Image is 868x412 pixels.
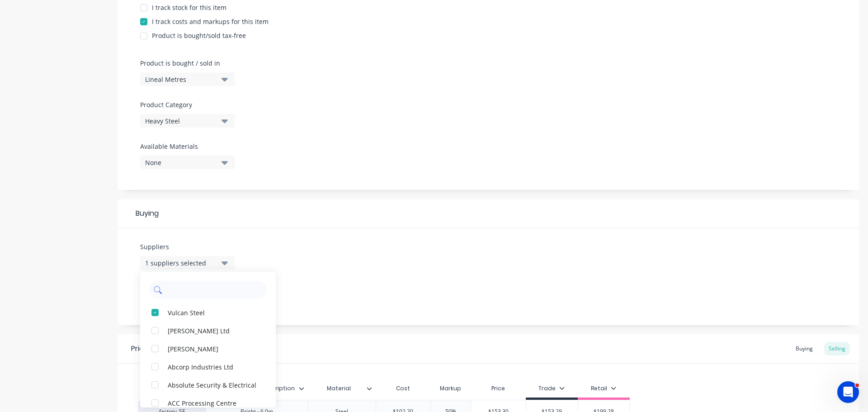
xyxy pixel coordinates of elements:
[538,384,565,393] div: Trade
[152,31,246,40] div: Product is bought/sold tax-free
[168,362,258,371] div: Abcorp Industries Ltd
[138,379,206,398] div: MYOB Item #
[145,258,217,268] div: 1 suppliers selected
[140,156,235,169] button: None
[824,342,850,355] div: Selling
[140,114,235,128] button: Heavy Steel
[168,308,258,317] div: Vulcan Steel
[131,343,154,354] div: Pricing
[145,158,217,167] div: None
[145,75,217,84] div: Lineal Metres
[837,381,859,403] iframe: Intercom live chat
[168,344,258,353] div: [PERSON_NAME]
[471,379,526,398] div: Price
[591,384,616,393] div: Retail
[430,379,471,398] div: Markup
[791,342,817,355] div: Buying
[376,379,431,398] div: Cost
[168,398,258,407] div: ACC Processing Centre
[168,380,258,389] div: Absolute Security & Electrical
[308,379,376,398] div: Material
[140,72,235,86] button: Lineal Metres
[152,17,269,26] div: I track costs and markups for this item
[140,142,235,151] label: Available Materials
[140,242,235,251] label: Suppliers
[118,199,859,228] div: Buying
[308,377,370,400] div: Material
[140,100,231,109] label: Product Category
[152,3,226,12] div: I track stock for this item
[168,326,258,335] div: [PERSON_NAME] Ltd
[145,116,217,126] div: Heavy Steel
[140,256,235,270] button: 1 suppliers selected
[140,58,231,68] label: Product is bought / sold in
